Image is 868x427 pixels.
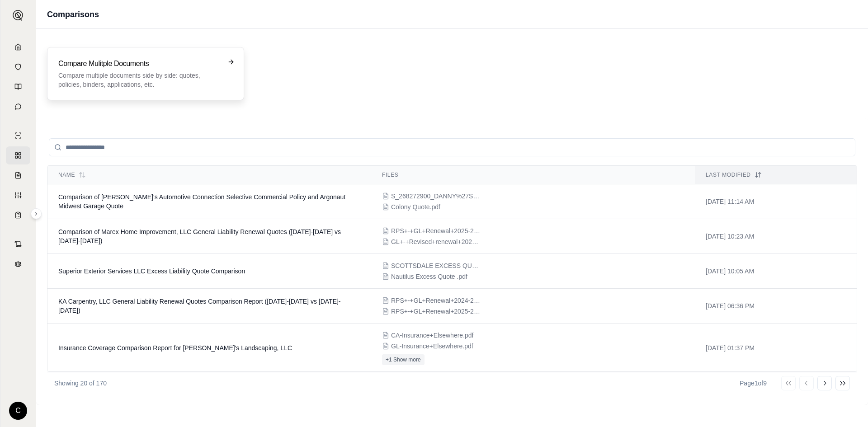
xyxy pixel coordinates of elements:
td: [DATE] 10:23 AM [695,219,857,254]
div: Last modified [706,171,846,178]
a: Prompt Library [6,78,30,96]
span: Comparison of Marex Home Improvement, LLC General Liability Renewal Quotes (2024-2025 vs 2025-2026) [58,228,341,244]
td: [DATE] 10:05 AM [695,254,857,289]
div: Name [58,171,360,178]
a: Single Policy [6,127,30,145]
div: C [9,402,27,420]
p: Showing 20 of 170 [54,379,107,388]
img: Expand sidebar [13,10,24,21]
button: +1 Show more [382,354,425,365]
button: Expand sidebar [9,6,27,24]
span: Superior Exterior Services LLC Excess Liability Quote Comparison [58,267,245,275]
td: [DATE] 06:36 PM [695,289,857,324]
a: Chat [6,98,30,116]
h3: Compare Mulitple Documents [58,58,220,69]
span: Nautilus Excess Quote .pdf [391,272,467,281]
span: Colony Quote.pdf [391,202,440,211]
button: Expand sidebar [31,208,42,219]
a: Coverage Table [6,206,30,224]
span: Comparison of Danny's Automotive Connection Selective Commercial Policy and Argonaut Midwest Gara... [58,193,345,210]
td: [DATE] 01:37 PM [695,324,857,373]
a: Claim Coverage [6,166,30,184]
div: Page 1 of 9 [740,379,767,388]
span: Insurance Coverage Comparison Report for Tony's Landscaping, LLC [58,344,292,352]
span: S_268272900_DANNY%27S_AUTOMOTIVE_CONNECTION_NBS_20250730.pdf [391,192,481,201]
a: Contract Analysis [6,235,30,253]
a: Custom Report [6,186,30,204]
a: Home [6,38,30,56]
span: RPS+-+GL+Renewal+2025-2026.pdf [391,307,481,316]
span: SCOTTSDALE EXCESS QUOTE.pdf [391,261,481,270]
span: CA-Insurance+Elsewhere.pdf [391,331,474,340]
span: RPS+-+GL+Renewal+2025-2026 (5).pdf [391,226,481,235]
a: Documents Vault [6,58,30,76]
span: GL+-+Revised+renewal+2024-2025.pdf [391,237,481,246]
a: Policy Comparisons [6,146,30,164]
h1: Comparisons [47,8,99,21]
span: RPS+-+GL+Renewal+2024-2025.pdf [391,296,481,305]
a: Legal Search Engine [6,255,30,273]
span: KA Carpentry, LLC General Liability Renewal Quotes Comparison Report (2024-2025 vs 2025-2026) [58,298,341,314]
th: Files [371,166,695,184]
td: [DATE] 11:14 AM [695,184,857,219]
p: Compare multiple documents side by side: quotes, policies, binders, applications, etc. [58,71,220,89]
span: GL-Insurance+Elsewhere.pdf [391,342,473,351]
